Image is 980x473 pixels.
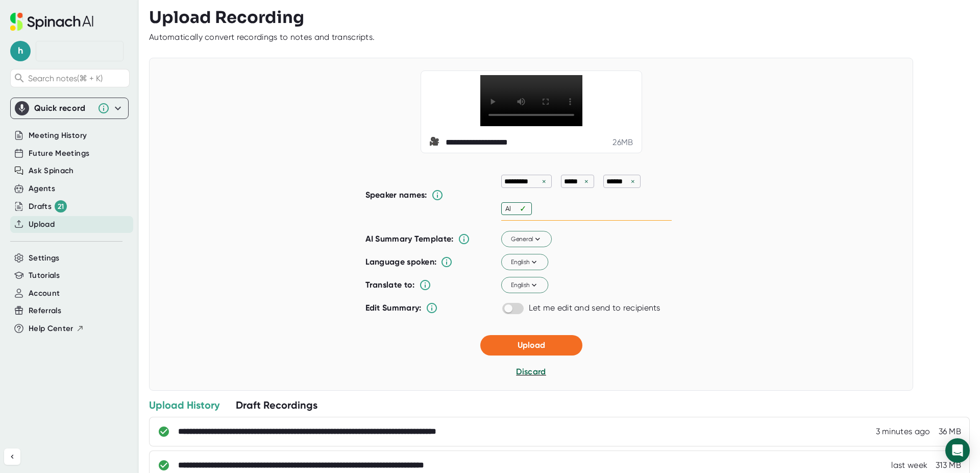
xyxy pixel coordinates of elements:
[15,98,124,119] div: Quick record
[520,204,529,214] div: ✓
[29,288,60,299] button: Account
[876,427,930,437] div: 9/30/2025, 2:58:29 PM
[149,398,219,412] div: Upload History
[365,234,454,244] b: AI Summary Template:
[480,335,582,356] button: Upload
[510,234,542,244] span: General
[55,200,67,212] div: 21
[365,280,415,290] b: Translate to:
[149,32,375,42] div: Automatically convert recordings to notes and transcripts.
[510,280,538,290] span: English
[10,41,31,61] span: h
[236,398,317,412] div: Draft Recordings
[149,8,970,27] h3: Upload Recording
[510,257,538,267] span: English
[34,103,92,113] div: Quick record
[628,177,638,186] div: ×
[29,252,60,264] button: Settings
[501,277,548,294] button: English
[28,74,127,83] span: Search notes (⌘ + K)
[29,323,84,335] button: Help Center
[4,448,20,465] button: Collapse sidebar
[29,270,60,281] button: Tutorials
[429,136,442,149] span: video
[29,219,55,230] button: Upload
[29,183,55,195] button: Agents
[516,366,546,378] button: Discard
[501,231,552,248] button: General
[891,460,927,470] div: 9/17/2025, 11:54:09 AM
[29,200,67,212] div: Drafts
[29,323,73,335] span: Help Center
[939,427,962,437] div: 36 MB
[501,254,548,271] button: English
[516,367,546,376] span: Discard
[529,303,660,313] div: Let me edit and send to recipients
[365,303,422,313] b: Edit Summary:
[29,130,87,141] button: Meeting History
[936,460,961,470] div: 313 MB
[29,148,89,159] button: Future Meetings
[612,137,633,148] div: 26 MB
[518,340,545,350] span: Upload
[582,177,591,186] div: ×
[29,165,74,177] button: Ask Spinach
[540,177,549,186] div: ×
[365,190,427,200] b: Speaker names:
[29,305,61,317] button: Referrals
[29,200,67,212] button: Drafts 21
[365,257,437,267] b: Language spoken:
[945,438,970,463] div: Open Intercom Messenger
